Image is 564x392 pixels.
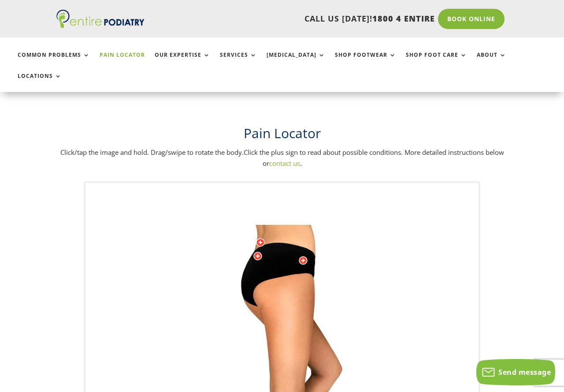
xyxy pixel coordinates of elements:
img: logo (1) [56,10,145,28]
a: Services [220,52,257,71]
span: Click/tap the image and hold. Drag/swipe to rotate the body. [60,148,244,157]
a: Common Problems [18,52,90,71]
a: Entire Podiatry [56,21,145,30]
span: Send message [498,367,551,377]
a: [MEDICAL_DATA] [267,52,325,71]
button: Send message [476,359,555,385]
a: Shop Foot Care [406,52,467,71]
p: CALL US [DATE]! [158,13,435,25]
a: About [477,52,506,71]
a: Pain Locator [100,52,145,71]
a: contact us [269,159,300,168]
a: Locations [18,73,62,92]
h1: Pain Locator [56,124,508,147]
span: 1800 4 ENTIRE [372,13,435,24]
a: Shop Footwear [335,52,396,71]
span: Click the plus sign to read about possible conditions. More detailed instructions below or . [244,148,504,168]
a: Book Online [438,9,505,29]
a: Our Expertise [155,52,210,71]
